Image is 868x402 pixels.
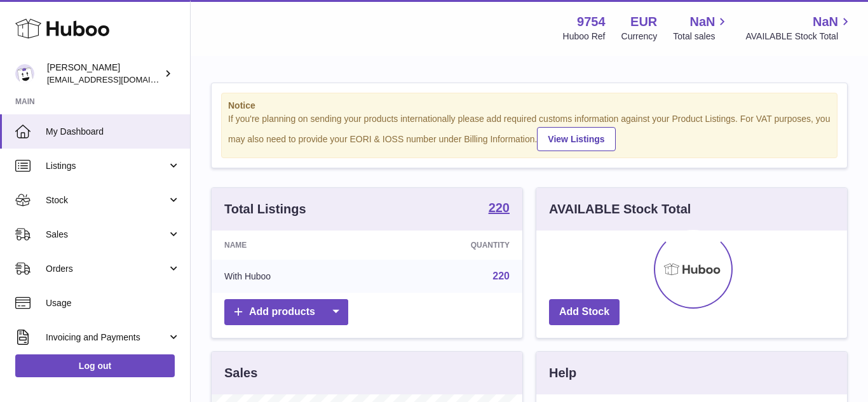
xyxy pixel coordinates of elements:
[813,13,838,30] span: NaN
[228,113,831,151] div: If you're planning on sending your products internationally please add required customs informati...
[46,263,167,275] span: Orders
[15,64,34,83] img: internalAdmin-9754@internal.huboo.com
[15,354,175,377] a: Log out
[228,100,831,112] strong: Notice
[212,231,376,260] th: Name
[577,13,606,30] strong: 9754
[46,126,180,138] span: My Dashboard
[549,365,576,382] h3: Help
[212,260,376,293] td: With Huboo
[224,365,257,382] h3: Sales
[673,13,729,43] a: NaN Total sales
[689,13,715,30] span: NaN
[47,74,187,84] span: [EMAIL_ADDRESS][DOMAIN_NAME]
[745,13,853,43] a: NaN AVAILABLE Stock Total
[549,299,620,325] a: Add Stock
[46,229,167,241] span: Sales
[537,127,615,151] a: View Listings
[673,30,729,43] span: Total sales
[489,201,510,214] strong: 220
[489,201,510,217] a: 220
[47,62,161,86] div: [PERSON_NAME]
[549,201,691,218] h3: AVAILABLE Stock Total
[492,271,510,281] a: 220
[46,194,167,206] span: Stock
[46,332,167,344] span: Invoicing and Payments
[745,30,853,43] span: AVAILABLE Stock Total
[46,160,167,172] span: Listings
[224,201,306,218] h3: Total Listings
[376,231,522,260] th: Quantity
[630,13,657,30] strong: EUR
[563,30,606,43] div: Huboo Ref
[621,30,658,43] div: Currency
[224,299,348,325] a: Add products
[46,297,180,309] span: Usage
